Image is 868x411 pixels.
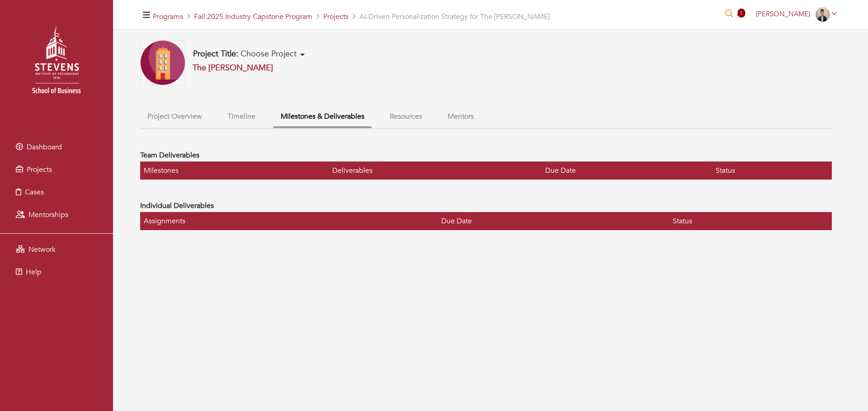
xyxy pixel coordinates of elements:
img: stevens_logo.png [9,16,104,111]
a: Projects [2,161,111,179]
b: Project Title: [193,48,238,60]
h4: Team Deliverables [140,151,832,160]
span: AI-Driven Personalization Strategy for The [PERSON_NAME] [359,12,550,22]
a: [PERSON_NAME] [752,9,841,18]
span: 1 [737,9,745,18]
span: Choose Project [241,48,297,60]
button: Project Overview [140,107,209,126]
span: [PERSON_NAME] [756,9,810,18]
th: Due Date [542,162,712,180]
th: Assignments [140,212,438,231]
a: Dashboard [2,138,111,156]
button: Mentors [440,107,481,126]
span: Network [28,245,56,254]
span: Dashboard [27,142,62,152]
a: Mentorships [2,206,111,224]
a: Network [2,240,111,259]
a: Programs [153,12,183,22]
span: Mentorships [28,210,68,220]
span: Projects [27,165,52,175]
th: Milestones [140,162,329,180]
button: Project Title: Choose Project [190,49,307,60]
a: Fall 2025 Industry Capstone Program [194,12,312,22]
th: Status [712,162,832,180]
th: Deliverables [329,162,542,180]
button: Timeline [220,107,263,126]
img: Company-Icon-7f8a26afd1715722aa5ae9dc11300c11ceeb4d32eda0db0d61c21d11b95ecac6.png [140,40,185,85]
a: Help [2,263,111,281]
button: Milestones & Deliverables [274,107,372,128]
th: Status [669,212,832,231]
span: Cases [25,187,44,197]
a: 1 [737,9,744,20]
span: Help [26,267,42,277]
button: Resources [382,107,429,126]
a: Projects [323,12,349,22]
a: Cases [2,183,111,201]
h4: Individual Deliverables [140,202,832,210]
th: Due Date [438,212,669,231]
a: The [PERSON_NAME] [193,62,273,74]
img: marcusrocco_headshot%20(1).jpg [816,7,830,22]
